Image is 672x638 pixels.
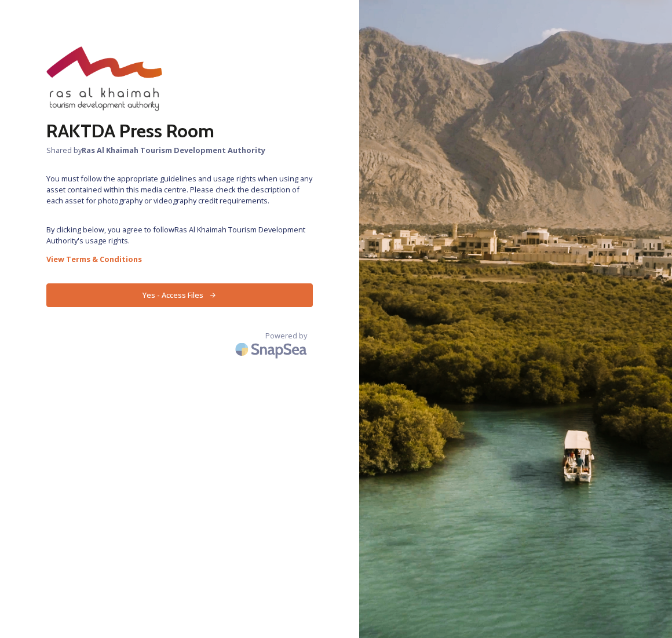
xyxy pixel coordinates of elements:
button: Yes - Access Files [46,283,313,307]
a: View Terms & Conditions [46,252,313,266]
img: SnapSea Logo [232,336,313,363]
span: Powered by [265,330,307,341]
h2: RAKTDA Press Room [46,117,313,145]
strong: Ras Al Khaimah Tourism Development Authority [82,145,265,155]
strong: View Terms & Conditions [46,254,142,264]
span: Shared by [46,145,313,156]
span: You must follow the appropriate guidelines and usage rights when using any asset contained within... [46,173,313,207]
img: raktda_eng_new-stacked-logo_rgb.png [46,46,162,111]
span: By clicking below, you agree to follow Ras Al Khaimah Tourism Development Authority 's usage rights. [46,224,313,246]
